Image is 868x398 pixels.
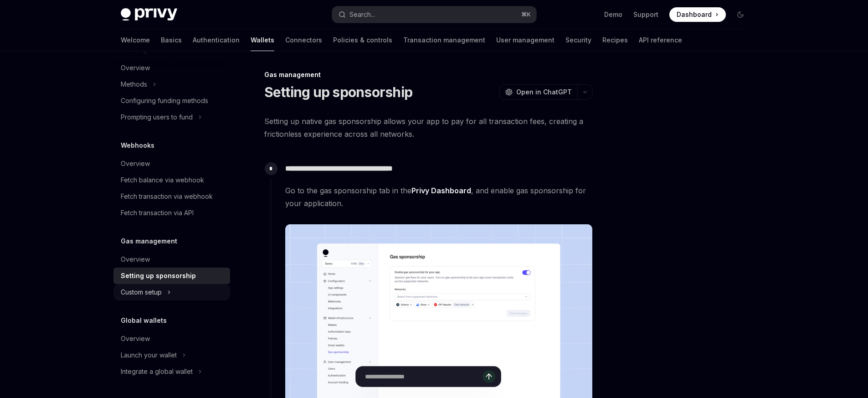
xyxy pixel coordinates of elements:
[121,79,147,90] div: Methods
[113,331,230,347] a: Overview
[516,88,572,97] span: Open in ChatGPT
[121,366,193,377] div: Integrate a global wallet
[483,370,495,383] button: Send message
[733,7,748,22] button: Toggle dark mode
[604,10,622,19] a: Demo
[669,7,726,22] a: Dashboard
[349,9,375,20] div: Search...
[121,236,177,247] h5: Gas management
[121,191,213,202] div: Fetch transaction via webhook
[113,268,230,284] a: Setting up sponsorship
[113,172,230,188] a: Fetch balance via webhook
[677,10,712,19] span: Dashboard
[113,205,230,221] a: Fetch transaction via API
[332,6,536,23] button: Search...⌘K
[521,11,531,18] span: ⌘ K
[602,29,628,51] a: Recipes
[285,184,592,210] span: Go to the gas sponsorship tab in the , and enable gas sponsorship for your application.
[161,29,182,51] a: Basics
[121,207,194,218] div: Fetch transaction via API
[121,175,204,186] div: Fetch balance via webhook
[121,112,193,123] div: Prompting users to fund
[113,188,230,205] a: Fetch transaction via webhook
[264,70,593,79] div: Gas management
[121,140,154,151] h5: Webhooks
[121,29,150,51] a: Welcome
[121,270,196,281] div: Setting up sponsorship
[121,350,177,361] div: Launch your wallet
[121,333,150,344] div: Overview
[113,155,230,172] a: Overview
[121,315,167,326] h5: Global wallets
[264,115,593,140] span: Setting up native gas sponsorship allows your app to pay for all transaction fees, creating a fri...
[121,287,162,298] div: Custom setup
[251,29,274,51] a: Wallets
[264,84,413,100] h1: Setting up sponsorship
[121,8,177,21] img: dark logo
[411,186,471,196] a: Privy Dashboard
[639,29,682,51] a: API reference
[113,251,230,268] a: Overview
[499,84,577,100] button: Open in ChatGPT
[403,29,485,51] a: Transaction management
[193,29,240,51] a: Authentication
[633,10,658,19] a: Support
[333,29,392,51] a: Policies & controls
[565,29,591,51] a: Security
[113,93,230,109] a: Configuring funding methods
[121,254,150,265] div: Overview
[113,60,230,76] a: Overview
[121,62,150,73] div: Overview
[121,158,150,169] div: Overview
[496,29,555,51] a: User management
[285,29,322,51] a: Connectors
[121,95,208,106] div: Configuring funding methods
